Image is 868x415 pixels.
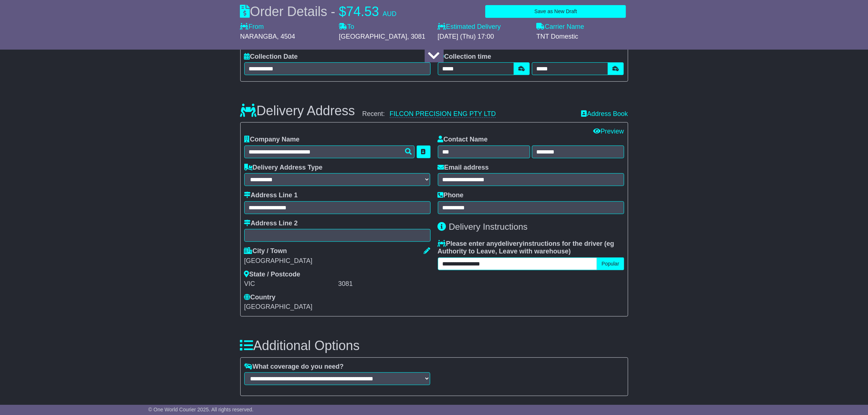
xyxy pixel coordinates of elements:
[485,5,626,18] button: Save as New Draft
[438,33,529,41] div: [DATE] (Thu) 17:00
[407,33,425,40] span: , 3081
[537,23,584,31] label: Carrier Name
[362,110,574,118] div: Recent:
[244,136,300,144] label: Company Name
[244,363,344,371] label: What coverage do you need?
[449,222,528,232] span: Delivery Instructions
[240,104,355,118] h3: Delivery Address
[498,240,523,247] span: delivery
[244,294,276,302] label: Country
[438,23,529,31] label: Estimated Delivery
[338,280,431,288] div: 3081
[438,191,464,199] label: Phone
[244,303,312,310] span: [GEOGRAPHIC_DATA]
[244,247,287,255] label: City / Town
[244,164,323,172] label: Delivery Address Type
[537,33,628,41] div: TNT Domestic
[277,33,295,40] span: , 4504
[240,338,628,353] h3: Additional Options
[438,164,489,172] label: Email address
[593,128,624,135] a: Preview
[148,407,254,412] span: © One World Courier 2025. All rights reserved.
[346,4,379,19] span: 74.53
[438,240,624,256] label: Please enter any instructions for the driver ( )
[244,280,336,288] div: VIC
[597,257,624,270] button: Popular
[244,271,300,279] label: State / Postcode
[339,23,354,31] label: To
[244,220,298,228] label: Address Line 2
[244,191,298,199] label: Address Line 1
[240,4,397,19] div: Order Details -
[390,110,496,118] a: FILCON PRECISION ENG PTY LTD
[438,136,488,144] label: Contact Name
[339,4,346,19] span: $
[240,33,277,40] span: NARANGBA
[244,53,298,61] label: Collection Date
[581,110,628,117] a: Address Book
[240,23,264,31] label: From
[339,33,407,40] span: [GEOGRAPHIC_DATA]
[383,10,397,18] span: AUD
[244,257,431,265] div: [GEOGRAPHIC_DATA]
[438,240,614,255] span: eg Authority to Leave, Leave with warehouse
